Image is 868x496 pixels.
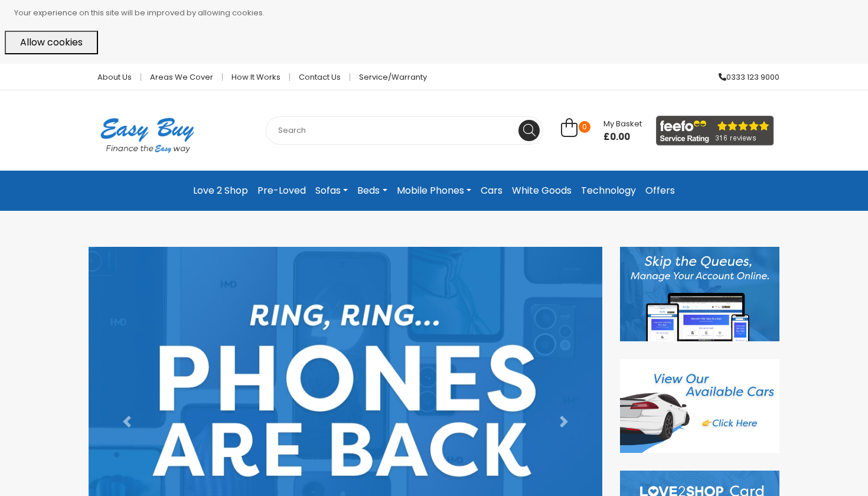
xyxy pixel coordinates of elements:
[579,121,590,133] span: 0
[311,180,353,201] a: Sofas
[507,180,576,201] a: White Goods
[576,180,641,201] a: Technology
[141,73,223,81] a: Areas we cover
[89,102,206,168] img: Easy Buy
[656,116,774,146] img: feefo_logo
[620,359,779,453] img: Cars
[641,180,680,201] a: Offers
[353,180,391,201] a: Beds
[710,73,779,81] a: 0333 123 9000
[188,180,253,201] a: Love 2 Shop
[603,131,642,143] span: £0.00
[392,180,476,201] a: Mobile Phones
[253,180,311,201] a: Pre-Loved
[603,118,642,129] span: My Basket
[223,73,290,81] a: How it works
[5,31,98,54] button: Allow cookies
[14,5,863,21] p: Your experience on this site will be improved by allowing cookies.
[620,247,779,341] img: Discover our App
[266,116,543,145] input: Search
[290,73,350,81] a: Contact Us
[476,180,507,201] a: Cars
[350,73,427,81] a: Service/Warranty
[561,125,642,138] a: 0 My Basket £0.00
[89,73,141,81] a: About Us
